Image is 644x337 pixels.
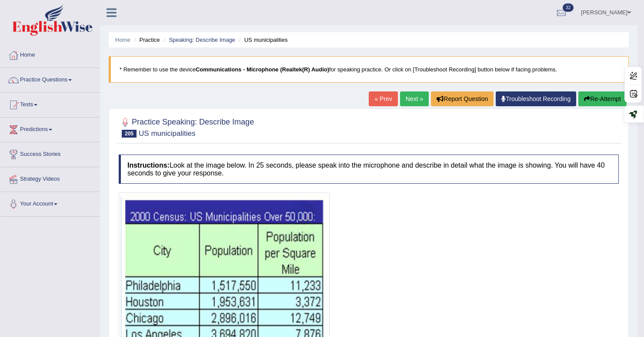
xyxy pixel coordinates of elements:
[578,91,627,106] button: Re-Attempt
[237,36,287,44] li: US municipalities
[109,56,629,83] blockquote: * Remember to use the device for speaking practice. Or click on [Troubleshoot Recording] button b...
[0,93,100,115] a: Tests
[563,3,574,12] span: 32
[431,91,494,106] button: Report Question
[122,130,137,138] span: 205
[132,36,160,44] li: Practice
[115,37,130,43] a: Home
[400,91,429,106] a: Next »
[0,167,100,189] a: Strategy Videos
[139,129,195,138] small: US municipalities
[0,43,100,65] a: Home
[127,162,170,169] b: Instructions:
[169,37,235,43] a: Speaking: Describe Image
[0,118,100,139] a: Predictions
[0,142,100,164] a: Success Stories
[496,91,576,106] a: Troubleshoot Recording
[196,66,329,73] b: Communications - Microphone (Realtek(R) Audio)
[0,192,100,214] a: Your Account
[369,91,397,106] a: « Prev
[0,68,100,90] a: Practice Questions
[119,155,619,184] h4: Look at the image below. In 25 seconds, please speak into the microphone and describe in detail w...
[119,116,254,138] h2: Practice Speaking: Describe Image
